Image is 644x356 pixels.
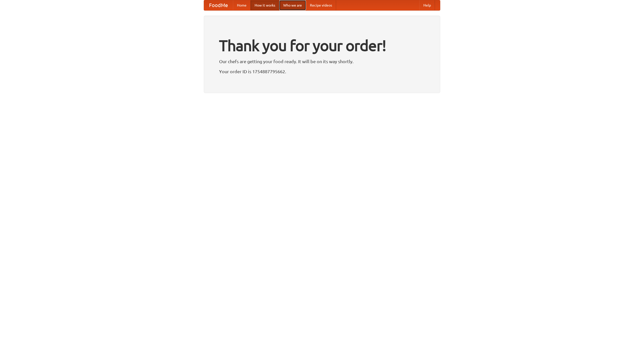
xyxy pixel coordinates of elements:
[233,0,251,10] a: Home
[279,0,306,10] a: Who we are
[219,58,425,65] p: Our chefs are getting your food ready. It will be on its way shortly.
[251,0,279,10] a: How it works
[204,0,233,10] a: FoodMe
[419,0,435,10] a: Help
[219,68,425,75] p: Your order ID is 1754887795662.
[306,0,336,10] a: Recipe videos
[219,33,425,58] h1: Thank you for your order!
